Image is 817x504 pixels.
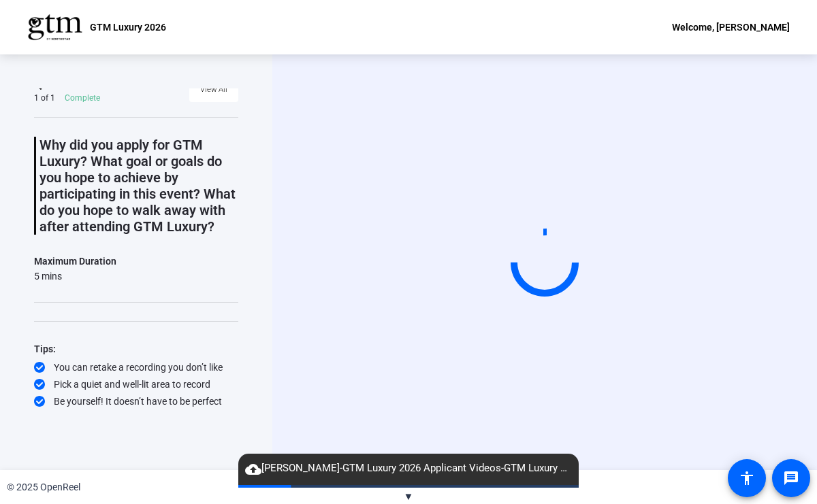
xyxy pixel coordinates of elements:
[27,14,83,41] img: OpenReel logo
[7,480,80,494] div: © 2025 OpenReel
[34,360,238,374] div: You can retake a recording you don’t like
[34,93,55,103] div: 1 of 1
[39,137,238,235] p: Why did you apply for GTM Luxury? What goal or goals do you hope to achieve by participating in t...
[238,460,579,477] span: [PERSON_NAME]-GTM Luxury 2026 Applicant Videos-GTM Luxury 2026-1759932655221-webcam
[672,19,790,35] div: Welcome, [PERSON_NAME]
[65,93,100,103] div: Complete
[34,394,238,408] div: Be yourself! It doesn’t have to be perfect
[34,341,238,357] div: Tips:
[34,253,116,269] div: Maximum Duration
[189,78,238,102] button: View All
[245,461,261,477] mat-icon: cloud_upload
[200,80,227,100] span: View All
[34,377,238,391] div: Pick a quiet and well-lit area to record
[34,269,116,283] div: 5 mins
[90,19,166,35] p: GTM Luxury 2026
[404,490,414,503] span: ▼
[783,470,799,486] mat-icon: message
[739,470,755,486] mat-icon: accessibility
